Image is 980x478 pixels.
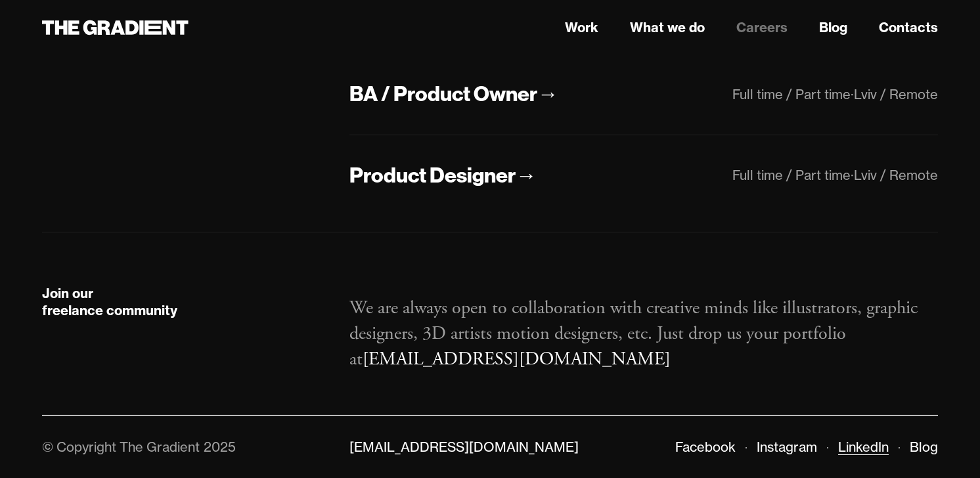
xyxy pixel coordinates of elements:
[363,347,671,371] a: [EMAIL_ADDRESS][DOMAIN_NAME]
[349,80,537,108] div: BA / Product Owner
[349,162,516,189] div: Product Designer
[851,86,854,102] div: ·
[732,167,851,183] div: Full time / Part time
[42,285,177,318] strong: Join our freelance community
[910,439,938,455] a: Blog
[565,18,598,37] a: Work
[851,167,854,183] div: ·
[349,162,537,190] a: Product Designer→
[736,18,788,37] a: Careers
[854,86,938,102] div: Lviv / Remote
[537,80,558,108] div: →
[204,439,236,455] div: 2025
[349,439,579,455] a: [EMAIL_ADDRESS][DOMAIN_NAME]
[349,295,938,373] p: We are always open to collaboration with creative minds like illustrators, graphic designers, 3D ...
[757,439,817,455] a: Instagram
[675,439,736,455] a: Facebook
[854,167,938,183] div: Lviv / Remote
[838,439,889,455] a: LinkedIn
[819,18,847,37] a: Blog
[879,18,938,37] a: Contacts
[516,162,537,189] div: →
[630,18,705,37] a: What we do
[732,86,851,102] div: Full time / Part time
[42,439,200,455] div: © Copyright The Gradient
[349,80,558,108] a: BA / Product Owner→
